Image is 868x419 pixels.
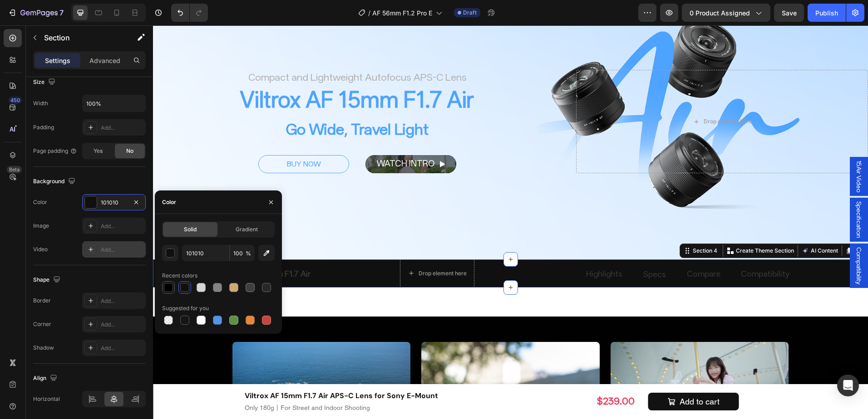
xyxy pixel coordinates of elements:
div: Drop element here [266,244,314,252]
p: Only 180g丨For Street and Indoor Shooting [92,378,354,387]
div: Section 4 [538,221,566,229]
div: Add... [101,344,143,352]
input: Eg: FFFFFF [182,245,229,261]
a: BUY NOW [105,130,196,148]
div: $239.00 [360,368,483,384]
p: Compare [534,243,567,253]
div: 101010 [101,199,127,207]
div: Horizontal [33,395,60,403]
div: Undo/Redo [171,4,208,22]
button: Add to cart [495,367,586,385]
div: Width [33,99,48,107]
p: Section [44,32,118,43]
div: Page padding [33,147,77,155]
div: Drop element here [551,93,599,100]
span: / [368,8,370,18]
button: Save [774,4,804,22]
a: Specs [490,241,513,254]
div: Shape [33,274,62,286]
input: Auto [83,95,145,112]
button: Publish [808,4,846,22]
button: 7 [4,4,68,22]
div: Size [33,76,57,88]
div: 450 [9,97,22,104]
span: No [126,147,133,155]
p: BUY NOW [134,134,168,144]
span: % [246,249,251,258]
div: Suggested for you [162,304,209,312]
a: WATCH INTRO [212,130,303,148]
div: Add... [101,297,143,305]
div: Recent colors [162,272,197,280]
div: Corner [33,320,51,328]
div: Video [33,245,48,253]
h1: Viltrox AF 15mm F1.7 Air APS-C Lens for Sony E-Mount [91,364,355,377]
p: 7 [59,7,64,18]
div: Border [33,297,51,305]
span: 0 product assigned [690,8,750,18]
button: AI Content [647,220,687,231]
div: Beta [7,166,22,173]
p: Specs [490,243,513,254]
div: Image [33,222,49,230]
div: Open Intercom Messenger [837,375,859,396]
a: Compare [534,241,567,253]
div: Background [33,175,77,188]
div: Shadow [33,344,54,352]
p: Create Theme Section [583,221,641,229]
span: WATCH INTRO [224,133,281,143]
div: Color [162,198,176,206]
span: AF 56mm F1.2 Pro E [372,8,432,18]
span: Compatibility [701,222,710,259]
a: Compatibility [588,241,636,253]
p: Viltrox 15mm F1.7 Air [83,243,158,253]
p: Settings [45,56,70,65]
span: Draft [463,9,477,17]
span: Save [782,9,797,17]
div: Add to cart [527,371,567,381]
span: Specification [701,176,710,213]
div: Publish [815,8,838,18]
p: Highlights [433,243,469,253]
p: Compatibility [588,243,636,253]
div: Add... [101,222,143,230]
a: Highlights [433,241,469,253]
span: Yes [94,147,103,155]
div: Color [33,198,47,206]
div: Align [33,372,59,385]
span: Gradient [236,225,258,234]
p: Advanced [89,56,120,65]
button: 0 product assigned [682,4,770,22]
span: 15Air Video [701,135,710,167]
a: Viltrox 15mm F1.7 Air [83,241,158,253]
span: Solid [184,225,197,234]
div: Padding [33,123,54,132]
div: Add... [101,124,143,132]
iframe: Design area [153,25,868,419]
div: Add... [101,246,143,254]
div: Add... [101,321,143,329]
